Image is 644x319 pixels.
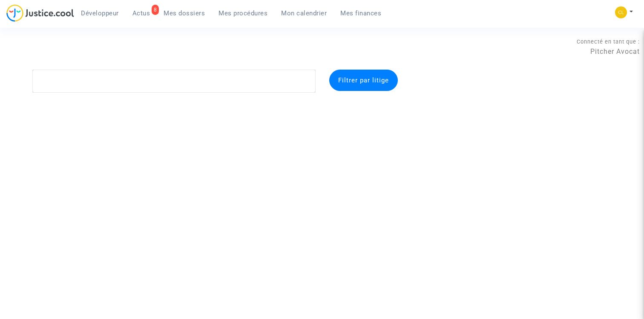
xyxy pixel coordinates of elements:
a: 8Actus [126,7,157,20]
img: jc-logo.svg [6,4,74,22]
span: Connecté en tant que : [577,38,640,45]
span: Mon calendrier [281,9,327,17]
a: Mes finances [333,7,388,20]
span: Développeur [81,9,119,17]
div: 8 [152,5,159,15]
a: Mes procédures [212,7,274,20]
span: Mes dossiers [164,9,205,17]
a: Mon calendrier [274,7,333,20]
img: f0b917ab549025eb3af43f3c4438ad5d [615,6,627,18]
span: Actus [132,9,150,17]
span: Mes procédures [218,9,267,17]
span: Mes finances [340,9,381,17]
a: Mes dossiers [157,7,212,20]
span: Filtrer par litige [338,76,389,84]
a: Développeur [74,7,126,20]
